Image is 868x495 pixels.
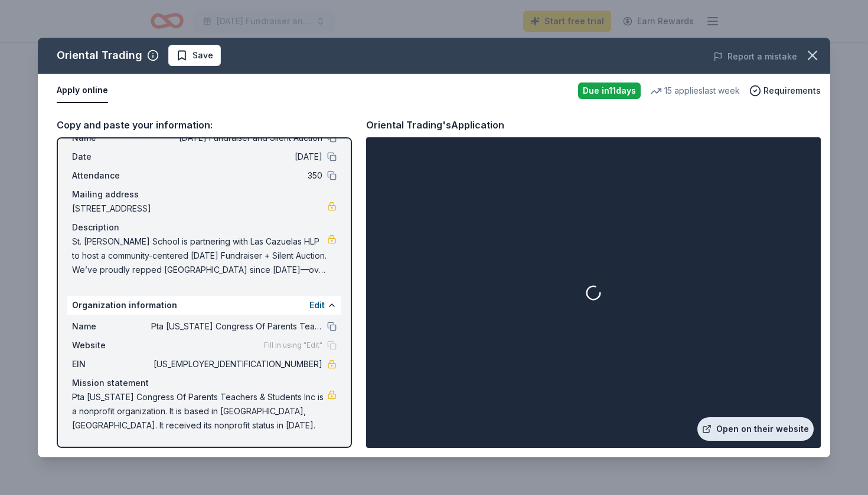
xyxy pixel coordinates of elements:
[72,150,151,164] span: Date
[697,417,814,441] a: Open on their website
[72,220,337,235] div: Description
[763,84,821,98] span: Requirements
[57,78,108,103] button: Apply online
[72,235,327,277] span: St. [PERSON_NAME] School is partnering with Las Cazuelas HLP to host a community-centered [DATE] ...
[192,48,213,62] span: Save
[264,341,322,350] span: Fill in using "Edit"
[309,298,325,312] button: Edit
[578,82,641,99] div: Due in 11 days
[713,49,797,64] button: Report a mistake
[72,187,337,202] div: Mailing address
[650,84,740,98] div: 15 applies last week
[72,357,151,371] span: EIN
[151,357,322,371] span: [US_EMPLOYER_IDENTIFICATION_NUMBER]
[72,319,151,334] span: Name
[72,376,337,390] div: Mission statement
[151,319,322,334] span: Pta [US_STATE] Congress Of Parents Teachers & Students Inc
[168,45,221,66] button: Save
[67,296,341,315] div: Organization information
[749,84,821,98] button: Requirements
[72,338,151,352] span: Website
[366,117,504,133] div: Oriental Trading's Application
[57,46,142,65] div: Oriental Trading
[72,390,327,433] span: Pta [US_STATE] Congress Of Parents Teachers & Students Inc is a nonprofit organization. It is bas...
[151,150,322,164] span: [DATE]
[72,169,151,183] span: Attendance
[57,117,352,133] div: Copy and paste your information:
[72,202,327,216] span: [STREET_ADDRESS]
[151,169,322,183] span: 350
